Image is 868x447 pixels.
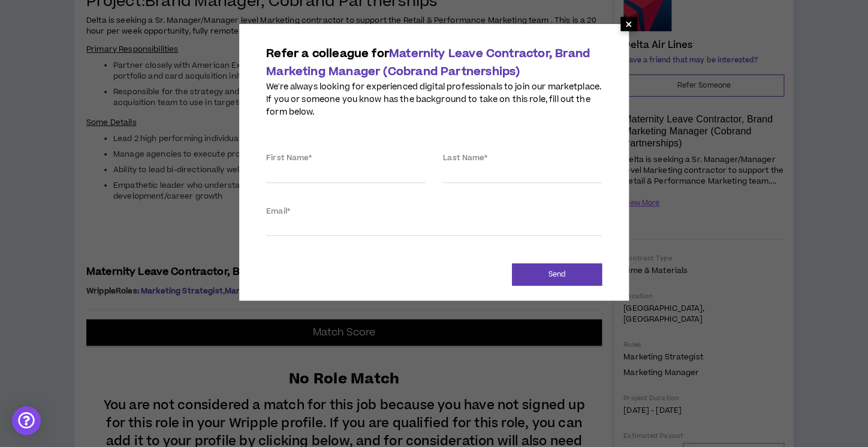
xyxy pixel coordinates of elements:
div: Open Intercom Messenger [12,406,41,435]
label: First Name [266,148,312,167]
label: Email [266,202,290,221]
p: We're always looking for experienced digital professionals to join our marketplace. If you or som... [266,81,602,118]
span: × [625,17,632,31]
span: Maternity Leave Contractor, Brand Marketing Manager (Cobrand Partnerships) [266,46,590,80]
label: Last Name [443,148,487,167]
span: Refer a colleague for [266,46,590,80]
button: Send [512,263,602,286]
